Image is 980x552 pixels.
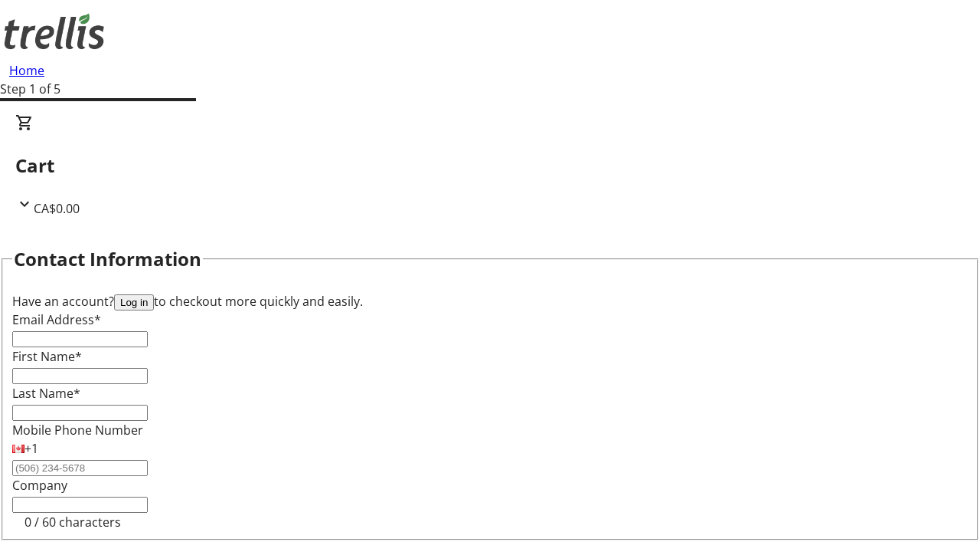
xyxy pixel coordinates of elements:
span: CA$0.00 [34,200,80,217]
h2: Contact Information [14,245,201,273]
button: Log in [114,294,154,310]
div: Have an account? to checkout more quickly and easily. [12,292,968,310]
h2: Cart [15,152,965,179]
div: CartCA$0.00 [15,113,965,218]
label: Company [12,477,67,494]
label: Last Name* [12,385,80,402]
label: Mobile Phone Number [12,422,143,439]
tr-character-limit: 0 / 60 characters [24,514,121,531]
label: First Name* [12,348,82,365]
label: Email Address* [12,311,101,328]
input: (506) 234-5678 [12,460,148,476]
